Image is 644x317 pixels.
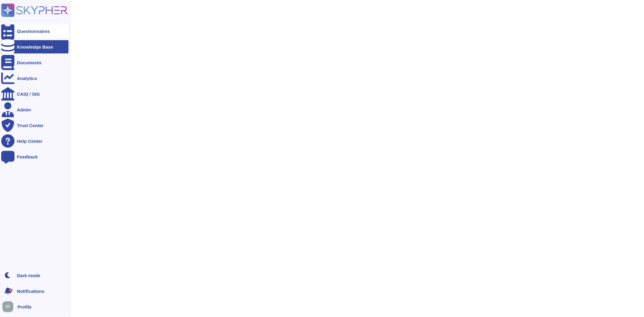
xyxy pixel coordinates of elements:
a: Help Center [1,134,69,148]
div: CAIQ / SIG [17,92,40,96]
a: Documents [1,56,69,69]
button: user [1,300,18,313]
img: user [2,301,13,312]
div: 9+ [9,289,12,292]
div: Analytics [17,76,37,81]
a: Trust Center [1,119,69,132]
span: Notifications [17,289,44,293]
a: Knowledge Base [1,40,69,53]
a: CAIQ / SIG [1,87,69,101]
a: Questionnaires [1,24,69,38]
div: Documents [17,60,42,65]
div: Trust Center [17,123,43,128]
div: Dark mode [17,273,40,278]
span: Profile [18,305,32,309]
div: Knowledge Base [17,45,53,49]
div: Help Center [17,139,42,143]
a: Feedback [1,150,69,163]
div: Questionnaires [17,29,50,34]
a: Analytics [1,72,69,85]
div: Admin [17,107,31,112]
a: Admin [1,103,69,116]
div: Feedback [17,155,38,159]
